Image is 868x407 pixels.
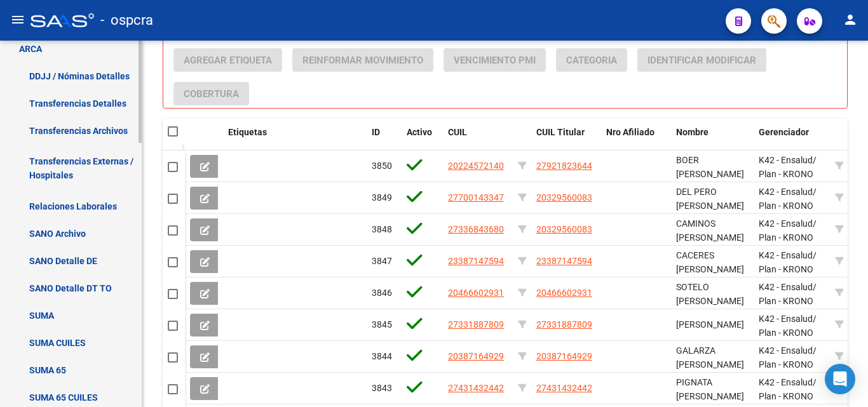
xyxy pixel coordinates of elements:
span: CUIL [448,127,467,137]
span: CACERES [PERSON_NAME] [676,250,744,275]
span: Agregar Etiqueta [184,55,272,66]
datatable-header-cell: Nombre [671,119,754,161]
span: 20329560083 [536,224,592,234]
span: DEL PERO [PERSON_NAME] [676,187,744,211]
span: 3846 [372,288,392,298]
span: K42 - Ensalud [759,377,813,387]
span: CUIL Titular [536,127,585,137]
datatable-header-cell: Etiquetas [223,119,367,161]
datatable-header-cell: Nro Afiliado [601,119,671,161]
span: Activo [407,127,432,137]
span: 27336843680 [448,224,504,234]
span: / Plan - KRONO PLUS [759,155,817,194]
datatable-header-cell: CUIL Titular [531,119,601,161]
button: Identificar Modificar [637,48,766,72]
button: Agregar Etiqueta [173,48,282,72]
datatable-header-cell: Activo [402,119,443,161]
datatable-header-cell: CUIL [443,119,513,161]
mat-icon: menu [10,12,25,27]
datatable-header-cell: ID [367,119,402,161]
span: GALARZA [PERSON_NAME] [676,345,744,370]
span: K42 - Ensalud [759,345,813,356]
span: 20466602931 [448,288,504,298]
span: 3847 [372,256,392,266]
div: Open Intercom Messenger [825,364,855,394]
span: Categoria [566,55,617,66]
button: Reinformar Movimiento [292,48,433,72]
span: Etiquetas [228,127,267,137]
datatable-header-cell: Gerenciador [754,119,830,161]
span: 3848 [372,224,392,234]
span: / Plan - KRONO PLUS [759,187,817,226]
span: K42 - Ensalud [759,250,813,260]
span: K42 - Ensalud [759,155,813,165]
span: Nombre [676,127,709,137]
span: 27431432442 [536,383,592,393]
span: 23387147594 [536,256,592,266]
span: 27921823644 [536,161,592,171]
span: 3849 [372,192,392,203]
span: Nro Afiliado [606,127,654,137]
span: - ospcra [100,6,153,34]
span: 20387164929 [536,351,592,361]
span: 3844 [372,351,392,361]
span: 3843 [372,383,392,393]
span: Cobertura [184,88,239,100]
span: K42 - Ensalud [759,187,813,197]
span: Identificar Modificar [648,55,756,66]
span: 27700143347 [448,192,504,203]
span: 20387164929 [448,351,504,361]
span: 27331887809 [448,319,504,330]
span: K42 - Ensalud [759,218,813,229]
span: 20224572140 [448,161,504,171]
span: 3845 [372,319,392,330]
span: BOER [PERSON_NAME] [676,155,744,180]
span: 27331887809 [536,319,592,330]
span: Reinformar Movimiento [302,55,423,66]
span: K42 - Ensalud [759,282,813,292]
span: SOTELO [PERSON_NAME] [676,282,744,307]
span: PIGNATA [PERSON_NAME] [676,377,744,402]
button: Vencimiento PMI [444,48,546,72]
span: Gerenciador [759,127,809,137]
span: 23387147594 [448,256,504,266]
span: / Plan - KRONO PLUS [759,218,817,258]
button: Cobertura [173,82,249,105]
span: 20329560083 [536,192,592,203]
span: ID [372,127,380,137]
span: Vencimiento PMI [454,55,536,66]
button: Categoria [556,48,627,72]
span: CAMINOS [PERSON_NAME] [676,218,744,243]
span: 20466602931 [536,288,592,298]
span: [PERSON_NAME] [676,319,744,330]
span: K42 - Ensalud [759,314,813,324]
mat-icon: person [843,12,858,27]
span: 27431432442 [448,383,504,393]
span: 3850 [372,161,392,171]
